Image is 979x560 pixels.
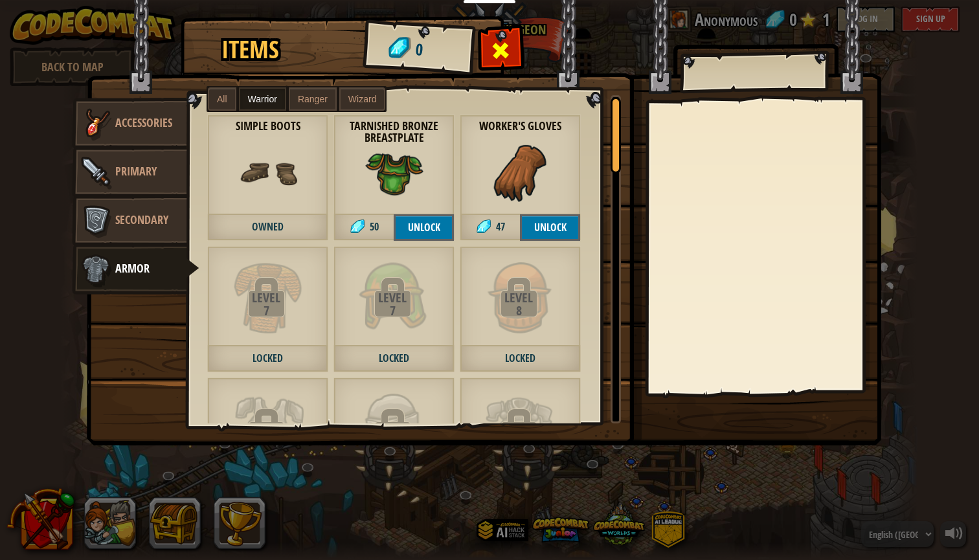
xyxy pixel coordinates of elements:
[76,153,115,192] img: item-icon-primary.png
[460,304,578,317] div: 8
[414,38,424,62] span: 0
[72,98,187,150] a: Accessories
[333,346,455,372] span: Locked
[207,214,328,241] span: Owned
[115,115,172,131] span: Accessories
[460,423,578,436] div: Level
[221,36,279,63] h1: Items
[207,423,325,436] div: Level
[359,262,430,333] img: portrait.png
[485,262,556,333] img: portrait.png
[298,94,328,104] span: Ranger
[248,94,277,104] span: Warrior
[115,163,157,179] span: Primary
[496,219,505,234] span: 47
[72,146,187,198] a: Primary
[333,119,455,145] strong: Tarnished Bronze Breastplate
[115,260,150,276] span: Armor
[477,219,491,234] img: gem.png
[72,195,187,247] a: Secondary
[359,394,430,465] img: portrait.png
[207,119,328,133] strong: Simple Boots
[460,291,578,304] div: Level
[76,250,115,289] img: item-icon-armor.png
[115,212,168,228] span: Secondary
[460,119,581,133] strong: Worker's Gloves
[365,144,423,202] img: portrait.png
[333,291,451,304] div: Level
[333,423,451,436] div: Level
[232,262,304,333] img: portrait.png
[76,104,115,143] img: item-icon-accessories.png
[76,201,115,240] img: item-icon-secondary.png
[72,243,199,295] a: Armor
[460,346,581,372] span: Locked
[394,214,454,241] button: Unlock
[348,94,377,104] span: Wizard
[207,346,328,372] span: Locked
[350,219,365,234] img: gem.png
[485,394,556,465] img: portrait.png
[239,144,297,202] img: portrait.png
[207,291,325,304] div: Level
[491,144,550,202] img: portrait.png
[370,219,379,234] span: 50
[520,214,580,241] button: Unlock
[207,304,325,317] div: 7
[232,394,304,465] img: portrait.png
[217,94,227,104] span: All
[333,304,451,317] div: 7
